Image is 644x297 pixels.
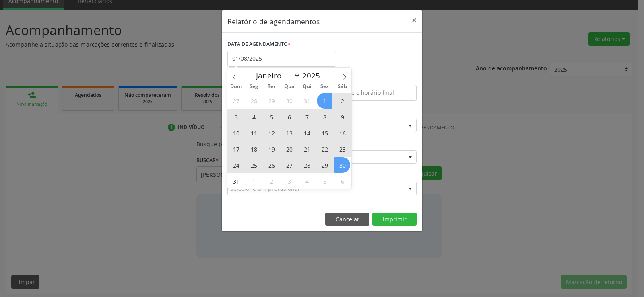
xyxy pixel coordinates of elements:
[299,93,315,109] span: Julho 31, 2025
[299,141,315,157] span: Agosto 21, 2025
[299,173,315,189] span: Setembro 4, 2025
[281,157,297,173] span: Agosto 27, 2025
[317,141,332,157] span: Agosto 22, 2025
[334,84,351,89] span: Sáb
[264,141,279,157] span: Agosto 19, 2025
[230,184,299,193] span: Selecione um profissional
[324,72,417,85] label: ATÉ
[300,70,327,81] input: Year
[281,93,297,109] span: Julho 30, 2025
[227,16,320,27] h5: Relatório de agendamentos
[317,109,332,125] span: Agosto 8, 2025
[317,157,332,173] span: Agosto 29, 2025
[228,109,244,125] span: Agosto 3, 2025
[299,157,315,173] span: Agosto 28, 2025
[227,84,245,89] span: Dom
[334,141,350,157] span: Agosto 23, 2025
[299,109,315,125] span: Agosto 7, 2025
[281,125,297,141] span: Agosto 13, 2025
[264,93,279,109] span: Julho 29, 2025
[246,157,262,173] span: Agosto 25, 2025
[264,173,279,189] span: Setembro 2, 2025
[372,213,417,226] button: Imprimir
[281,173,297,189] span: Setembro 3, 2025
[228,141,244,157] span: Agosto 17, 2025
[246,93,262,109] span: Julho 28, 2025
[317,173,332,189] span: Setembro 5, 2025
[263,84,281,89] span: Ter
[334,109,350,125] span: Agosto 9, 2025
[281,109,297,125] span: Agosto 6, 2025
[264,109,279,125] span: Agosto 5, 2025
[246,173,262,189] span: Setembro 1, 2025
[334,157,350,173] span: Agosto 30, 2025
[264,125,279,141] span: Agosto 12, 2025
[281,141,297,157] span: Agosto 20, 2025
[246,141,262,157] span: Agosto 18, 2025
[281,84,298,89] span: Qua
[316,84,334,89] span: Sex
[227,51,336,67] input: Selecione uma data ou intervalo
[334,93,350,109] span: Agosto 2, 2025
[228,125,244,141] span: Agosto 10, 2025
[227,38,291,51] label: DATA DE AGENDAMENTO
[298,84,316,89] span: Qui
[317,93,332,109] span: Agosto 1, 2025
[264,157,279,173] span: Agosto 26, 2025
[245,84,263,89] span: Seg
[406,10,422,30] button: Close
[324,85,417,101] input: Selecione o horário final
[228,157,244,173] span: Agosto 24, 2025
[317,125,332,141] span: Agosto 15, 2025
[246,109,262,125] span: Agosto 4, 2025
[334,173,350,189] span: Setembro 6, 2025
[246,125,262,141] span: Agosto 11, 2025
[252,70,300,81] select: Month
[228,173,244,189] span: Agosto 31, 2025
[299,125,315,141] span: Agosto 14, 2025
[325,213,369,226] button: Cancelar
[334,125,350,141] span: Agosto 16, 2025
[228,93,244,109] span: Julho 27, 2025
